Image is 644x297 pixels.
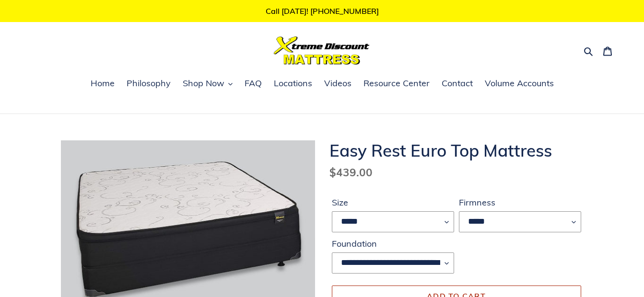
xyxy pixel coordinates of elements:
[324,78,351,89] span: Videos
[269,77,317,91] a: Locations
[332,196,454,209] label: Size
[274,36,370,65] img: Xtreme Discount Mattress
[183,78,224,89] span: Shop Now
[437,77,478,91] a: Contact
[363,78,430,89] span: Resource Center
[240,77,267,91] a: FAQ
[178,77,237,91] button: Shop Now
[442,78,473,89] span: Contact
[329,165,373,179] span: $439.00
[359,77,434,91] a: Resource Center
[91,78,115,89] span: Home
[329,140,584,160] h1: Easy Rest Euro Top Mattress
[480,77,559,91] a: Volume Accounts
[332,237,454,250] label: Foundation
[86,77,119,91] a: Home
[122,77,176,91] a: Philosophy
[319,77,356,91] a: Videos
[485,78,554,89] span: Volume Accounts
[274,78,312,89] span: Locations
[459,196,581,209] label: Firmness
[245,78,262,89] span: FAQ
[127,78,171,89] span: Philosophy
